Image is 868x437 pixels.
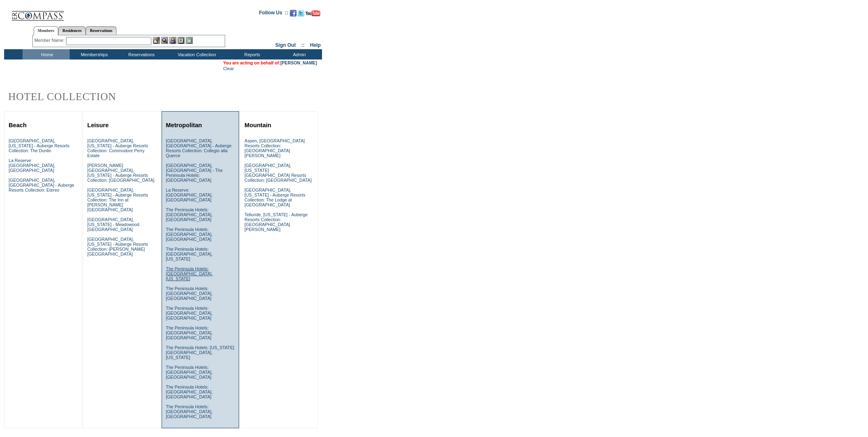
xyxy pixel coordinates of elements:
[34,26,59,35] a: Members
[70,49,117,59] td: Memberships
[166,345,235,360] a: The Peninsula Hotels: [US_STATE][GEOGRAPHIC_DATA], [US_STATE]
[166,384,213,399] a: The Peninsula Hotels: [GEOGRAPHIC_DATA], [GEOGRAPHIC_DATA]
[11,4,64,21] img: Compass Home
[161,37,168,44] img: View
[58,26,86,35] a: Residences
[302,42,305,48] span: ::
[166,365,213,380] a: The Peninsula Hotels: [GEOGRAPHIC_DATA], [GEOGRAPHIC_DATA]
[23,49,70,59] td: Home
[87,217,139,232] a: [GEOGRAPHIC_DATA], [US_STATE] - Meadowood [GEOGRAPHIC_DATA]
[4,12,11,13] img: i.gif
[166,404,213,419] a: The Peninsula Hotels: [GEOGRAPHIC_DATA], [GEOGRAPHIC_DATA]
[117,49,164,59] td: Reservations
[298,10,304,16] img: Follow us on Twitter
[244,138,305,158] a: Aspen, [GEOGRAPHIC_DATA] Resorts Collection: [GEOGRAPHIC_DATA][PERSON_NAME]
[166,227,213,242] a: The Peninsula Hotels: [GEOGRAPHIC_DATA], [GEOGRAPHIC_DATA]
[87,122,109,128] a: Leisure
[166,207,213,222] a: The Peninsula Hotels: [GEOGRAPHIC_DATA], [GEOGRAPHIC_DATA]
[281,60,317,65] a: [PERSON_NAME]
[178,37,185,44] img: Reservations
[153,37,160,44] img: b_edit.gif
[9,178,74,192] a: [GEOGRAPHIC_DATA], [GEOGRAPHIC_DATA] - Auberge Resorts Collection: Etereo
[166,188,213,202] a: La Reserve: [GEOGRAPHIC_DATA], [GEOGRAPHIC_DATA]
[298,12,304,17] a: Follow us on Twitter
[87,237,148,256] a: [GEOGRAPHIC_DATA], [US_STATE] - Auberge Resorts Collection: [PERSON_NAME][GEOGRAPHIC_DATA]
[186,37,193,44] img: b_calculator.gif
[244,188,305,207] a: [GEOGRAPHIC_DATA], [US_STATE] - Auberge Resorts Collection: The Lodge at [GEOGRAPHIC_DATA]
[166,163,223,183] a: [GEOGRAPHIC_DATA], [GEOGRAPHIC_DATA] - The Peninsula Hotels: [GEOGRAPHIC_DATA]
[164,49,228,59] td: Vacation Collection
[166,286,213,301] a: The Peninsula Hotels: [GEOGRAPHIC_DATA], [GEOGRAPHIC_DATA]
[290,10,297,16] img: Become our fan on Facebook
[166,247,213,261] a: The Peninsula Hotels: [GEOGRAPHIC_DATA], [US_STATE]
[223,66,234,71] a: Clear
[166,266,213,281] a: The Peninsula Hotels: [GEOGRAPHIC_DATA], [US_STATE]
[87,138,148,158] a: [GEOGRAPHIC_DATA], [US_STATE] - Auberge Resorts Collection: Commodore Perry Estate
[87,163,155,183] a: [PERSON_NAME][GEOGRAPHIC_DATA], [US_STATE] - Auberge Resorts Collection: [GEOGRAPHIC_DATA]
[87,188,148,212] a: [GEOGRAPHIC_DATA], [US_STATE] - Auberge Resorts Collection: The Inn at [PERSON_NAME][GEOGRAPHIC_D...
[306,10,320,16] img: Subscribe to our YouTube Channel
[244,163,312,183] a: [GEOGRAPHIC_DATA], [US_STATE][GEOGRAPHIC_DATA] Resorts Collection: [GEOGRAPHIC_DATA]
[169,37,176,44] img: Impersonate
[223,60,317,65] span: You are acting on behalf of:
[9,158,55,173] a: La Reserve: [GEOGRAPHIC_DATA], [GEOGRAPHIC_DATA]
[8,91,318,103] h2: Hotel Collection
[306,12,320,17] a: Subscribe to our YouTube Channel
[9,138,69,153] a: [GEOGRAPHIC_DATA], [US_STATE] - Auberge Resorts Collection: The Dunlin
[166,325,213,340] a: The Peninsula Hotels: [GEOGRAPHIC_DATA], [GEOGRAPHIC_DATA]
[34,37,66,44] div: Member Name:
[275,49,322,59] td: Admin
[86,26,116,35] a: Reservations
[244,122,271,128] a: Mountain
[275,42,296,48] a: Sign Out
[166,122,202,128] a: Metropolitan
[259,9,288,19] td: Follow Us ::
[290,12,297,17] a: Become our fan on Facebook
[9,122,27,128] a: Beach
[166,306,213,320] a: The Peninsula Hotels: [GEOGRAPHIC_DATA], [GEOGRAPHIC_DATA]
[228,49,275,59] td: Reports
[244,212,308,232] a: Telluride, [US_STATE] - Auberge Resorts Collection: [GEOGRAPHIC_DATA][PERSON_NAME]
[166,138,232,158] a: [GEOGRAPHIC_DATA], [GEOGRAPHIC_DATA] - Auberge Resorts Collection: Collegio alla Querce
[310,42,321,48] a: Help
